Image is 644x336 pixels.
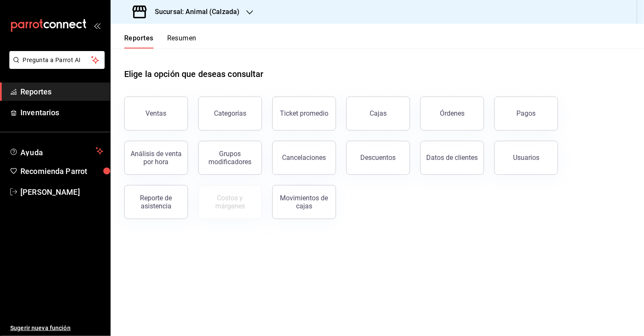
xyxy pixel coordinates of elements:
button: Categorías [198,97,262,131]
div: Análisis de venta por hora [130,150,182,166]
div: Reporte de asistencia [130,194,182,210]
div: Usuarios [513,154,539,162]
button: Reportes [124,34,154,48]
span: Recomienda Parrot [20,165,103,177]
button: Pregunta a Parrot AI [9,51,105,69]
span: Pregunta a Parrot AI [23,56,91,65]
button: Órdenes [420,97,484,131]
button: Ventas [124,97,188,131]
button: Pagos [494,97,558,131]
button: Movimientos de cajas [272,185,336,219]
h1: Elige la opción que deseas consultar [124,68,264,80]
div: Cajas [370,109,387,117]
div: Grupos modificadores [204,150,256,166]
button: Resumen [167,34,197,48]
div: Ticket promedio [280,109,328,117]
button: Descuentos [346,141,410,175]
button: Ticket promedio [272,97,336,131]
button: Análisis de venta por hora [124,141,188,175]
div: Ventas [146,109,167,117]
span: Ayuda [20,146,92,156]
button: Contrata inventarios para ver este reporte [198,185,262,219]
button: Cancelaciones [272,141,336,175]
div: Descuentos [361,154,396,162]
button: Grupos modificadores [198,141,262,175]
div: Costos y márgenes [204,194,256,210]
div: Órdenes [440,109,464,117]
a: Pregunta a Parrot AI [6,62,105,71]
button: Usuarios [494,141,558,175]
button: Reporte de asistencia [124,185,188,219]
button: Datos de clientes [420,141,484,175]
span: Reportes [20,86,103,97]
div: navigation tabs [124,34,197,48]
span: Inventarios [20,107,103,118]
div: Cancelaciones [282,154,326,162]
div: Datos de clientes [427,154,478,162]
h3: Sucursal: Animal (Calzada) [148,7,239,17]
div: Pagos [517,109,536,117]
span: Sugerir nueva función [10,324,103,333]
div: Categorías [214,109,246,117]
button: Cajas [346,97,410,131]
button: open_drawer_menu [94,22,100,29]
span: [PERSON_NAME] [20,186,103,198]
div: Movimientos de cajas [278,194,331,210]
